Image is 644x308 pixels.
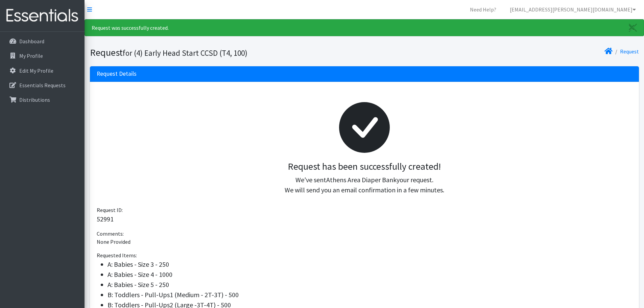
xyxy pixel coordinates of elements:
a: Request [620,48,639,55]
p: Dashboard [19,38,44,45]
a: Close [622,20,644,36]
small: for (4) Early Head Start CCSD (T4, 100) [123,48,247,58]
a: Essentials Requests [3,78,82,92]
li: A: Babies - Size 4 - 1000 [108,269,632,280]
p: 52991 [97,214,632,224]
li: B: Toddlers - Pull-Ups1 (Medium - 2T-3T) - 500 [108,290,632,300]
span: Athens Area Diaper Bank [326,175,397,184]
img: HumanEssentials [3,4,82,27]
div: Request was successfully created. [85,19,644,36]
h3: Request has been successfully created! [102,161,627,172]
p: Edit My Profile [19,67,53,74]
li: A: Babies - Size 5 - 250 [108,280,632,290]
a: Dashboard [3,34,82,48]
span: None Provided [97,238,130,245]
a: Distributions [3,93,82,106]
span: Requested Items: [97,252,137,259]
p: Distributions [19,96,50,103]
a: Edit My Profile [3,64,82,77]
span: Comments: [97,230,124,237]
li: A: Babies - Size 3 - 250 [108,259,632,269]
a: [EMAIL_ADDRESS][PERSON_NAME][DOMAIN_NAME] [504,3,641,16]
a: Need Help? [464,3,502,16]
p: Essentials Requests [19,82,66,89]
span: Request ID: [97,207,123,213]
a: My Profile [3,49,82,63]
p: My Profile [19,52,43,59]
h3: Request Details [97,70,137,77]
p: We've sent your request. We will send you an email confirmation in a few minutes. [102,175,627,195]
h1: Request [90,47,362,58]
